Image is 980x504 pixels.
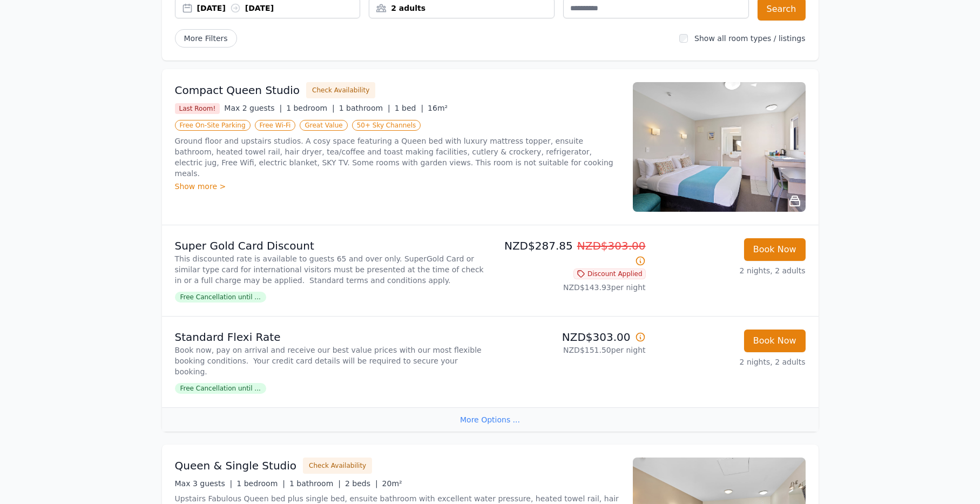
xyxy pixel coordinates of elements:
p: This discounted rate is available to guests 65 and over only. SuperGold Card or similar type card... [175,253,486,286]
span: 20m² [382,479,402,488]
span: NZD$303.00 [577,239,646,252]
div: More Options ... [162,407,819,432]
span: Free Cancellation until ... [175,292,266,303]
span: 1 bed | [395,104,423,112]
p: Ground floor and upstairs studios. A cosy space featuring a Queen bed with luxury mattress topper... [175,136,620,179]
p: NZD$303.00 [495,330,646,345]
span: Free On-Site Parking [175,120,251,131]
p: NZD$287.85 [495,238,646,268]
span: 1 bathroom | [339,104,390,112]
span: Max 3 guests | [175,479,233,488]
span: Last Room! [175,103,220,114]
div: 2 adults [369,3,554,14]
button: Check Availability [303,458,372,474]
span: Great Value [300,120,347,131]
h3: Queen & Single Studio [175,458,297,473]
span: 1 bedroom | [236,479,285,488]
p: 2 nights, 2 adults [654,265,806,276]
h3: Compact Queen Studio [175,83,300,98]
div: Show more > [175,181,620,192]
p: Book now, pay on arrival and receive our best value prices with our most flexible booking conditi... [175,345,486,377]
span: Free Cancellation until ... [175,383,266,394]
span: Free Wi-Fi [255,120,296,131]
button: Book Now [744,238,806,261]
button: Check Availability [306,82,375,98]
span: Max 2 guests | [224,104,282,112]
span: More Filters [175,29,237,48]
span: 2 beds | [345,479,378,488]
span: Discount Applied [573,268,646,279]
p: NZD$143.93 per night [495,282,646,293]
p: NZD$151.50 per night [495,345,646,355]
p: 2 nights, 2 adults [654,357,806,367]
label: Show all room types / listings [694,34,805,43]
p: Standard Flexi Rate [175,330,486,345]
button: Book Now [744,330,806,352]
span: 1 bathroom | [289,479,341,488]
div: [DATE] [DATE] [197,3,360,14]
span: 50+ Sky Channels [352,120,421,131]
span: 1 bedroom | [286,104,335,112]
span: 16m² [428,104,448,112]
p: Super Gold Card Discount [175,238,486,253]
